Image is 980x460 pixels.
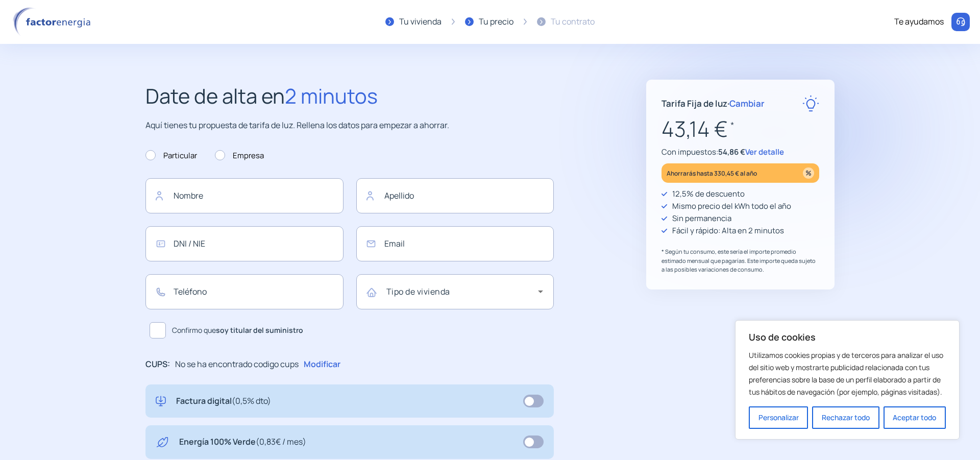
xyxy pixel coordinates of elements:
[551,15,595,29] div: Tu contrato
[884,406,946,429] button: Aceptar todo
[661,112,819,146] p: 43,14 €
[729,98,765,109] span: Cambiar
[285,82,378,110] span: 2 minutos
[176,395,271,408] p: Factura digital
[232,395,271,406] span: (0,5% dto)
[386,286,450,297] mat-label: Tipo de vivienda
[718,147,745,157] span: 54,86 €
[749,331,946,343] p: Uso de cookies
[145,119,554,132] p: Aquí tienes tu propuesta de tarifa de luz. Rellena los datos para empezar a ahorrar.
[661,247,819,274] p: * Según tu consumo, este sería el importe promedio estimado mensual que pagarías. Este importe qu...
[156,395,166,408] img: digital-invoice.svg
[304,358,340,371] p: Modificar
[145,80,554,112] h2: Date de alta en
[10,7,97,37] img: logo factor
[179,435,306,449] p: Energía 100% Verde
[256,436,306,447] span: (0,83€ / mes)
[803,167,814,179] img: percentage_icon.svg
[894,15,944,29] div: Te ayudamos
[802,95,819,112] img: rate-E.svg
[812,406,879,429] button: Rechazar todo
[661,96,765,110] p: Tarifa Fija de luz ·
[175,358,299,371] p: No se ha encontrado codigo cups
[399,15,442,29] div: Tu vivienda
[745,147,784,157] span: Ver detalle
[215,150,264,162] label: Empresa
[661,146,819,158] p: Con impuestos:
[479,15,513,29] div: Tu precio
[955,17,966,27] img: llamar
[672,225,784,237] p: Fácil y rápido: Alta en 2 minutos
[667,167,757,179] p: Ahorrarás hasta 330,45 € al año
[735,320,960,440] div: Uso de cookies
[172,325,303,336] span: Confirmo que
[672,200,791,212] p: Mismo precio del kWh todo el año
[145,150,197,162] label: Particular
[145,358,170,371] p: CUPS:
[156,435,169,449] img: energy-green.svg
[672,212,731,225] p: Sin permanencia
[749,406,808,429] button: Personalizar
[749,349,946,398] p: Utilizamos cookies propias y de terceros para analizar el uso del sitio web y mostrarte publicida...
[216,325,303,335] b: soy titular del suministro
[672,188,745,200] p: 12,5% de descuento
